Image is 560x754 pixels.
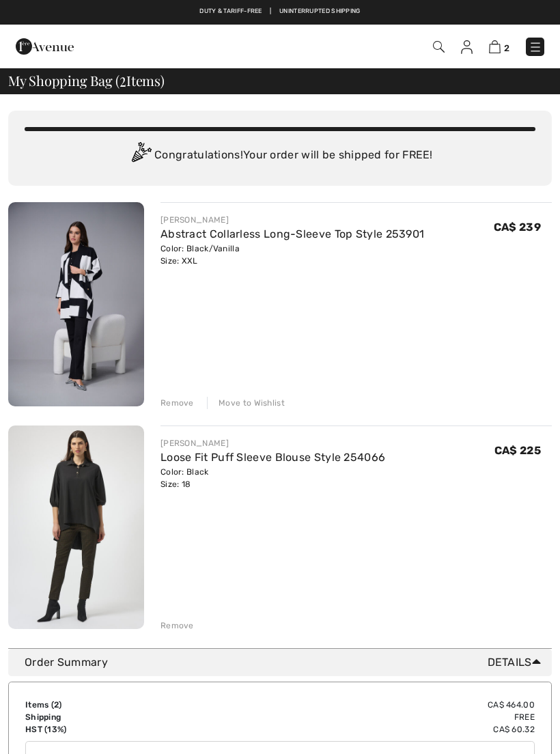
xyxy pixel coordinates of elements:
[208,723,535,736] td: CA$ 60.32
[433,41,445,53] img: Search
[160,242,424,267] div: Color: Black/Vanilla Size: XXL
[16,39,74,52] a: 1ère Avenue
[494,444,541,457] span: CA$ 225
[160,397,194,409] div: Remove
[160,214,424,226] div: [PERSON_NAME]
[504,43,509,53] span: 2
[54,700,59,710] span: 2
[529,40,542,54] img: Menu
[25,723,208,736] td: HST (13%)
[488,654,546,671] span: Details
[160,227,424,240] a: Abstract Collarless Long-Sleeve Top Style 253901
[8,74,165,87] span: My Shopping Bag ( Items)
[461,40,473,54] img: My Info
[160,451,385,464] a: Loose Fit Puff Sleeve Blouse Style 254066
[160,619,194,632] div: Remove
[208,699,535,711] td: CA$ 464.00
[25,711,208,723] td: Shipping
[160,437,385,449] div: [PERSON_NAME]
[494,221,541,234] span: CA$ 239
[489,38,509,55] a: 2
[8,202,144,406] img: Abstract Collarless Long-Sleeve Top Style 253901
[127,142,154,169] img: Congratulation2.svg
[25,654,546,671] div: Order Summary
[16,33,74,60] img: 1ère Avenue
[489,40,501,53] img: Shopping Bag
[207,397,285,409] div: Move to Wishlist
[120,70,126,88] span: 2
[160,466,385,490] div: Color: Black Size: 18
[8,425,144,629] img: Loose Fit Puff Sleeve Blouse Style 254066
[208,711,535,723] td: Free
[25,699,208,711] td: Items ( )
[25,142,535,169] div: Congratulations! Your order will be shipped for FREE!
